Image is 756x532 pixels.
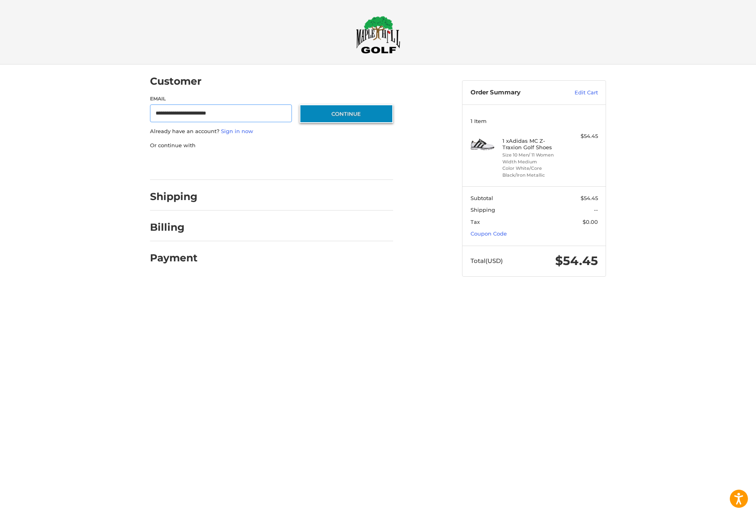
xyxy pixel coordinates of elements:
[471,89,557,97] h3: Order Summary
[150,95,292,102] label: Email
[471,219,480,225] span: Tax
[150,75,202,88] h2: Customer
[150,252,198,264] h2: Payment
[471,118,598,124] h3: 1 Item
[557,89,598,97] a: Edit Cart
[581,195,598,201] span: $54.45
[502,138,564,151] h4: 1 x Adidas MC Z-Traxion Golf Shoes
[150,127,393,136] p: Already have an account?
[356,16,400,54] img: Maple Hill Golf
[689,510,756,532] iframe: Google Customer Reviews
[502,152,564,159] li: Size 10 Men/ 11 Women
[555,253,598,268] span: $54.45
[216,157,276,172] iframe: PayPal-paylater
[502,165,564,178] li: Color White/Core Black/Iron Metallic
[150,190,198,203] h2: Shipping
[471,207,495,213] span: Shipping
[594,207,598,213] span: --
[150,221,197,234] h2: Billing
[284,157,345,172] iframe: PayPal-venmo
[566,132,598,140] div: $54.45
[300,104,393,123] button: Continue
[150,142,393,150] p: Or continue with
[471,195,493,201] span: Subtotal
[471,257,503,265] span: Total (USD)
[583,219,598,225] span: $0.00
[502,159,564,165] li: Width Medium
[148,157,208,172] iframe: PayPal-paypal
[471,230,507,237] a: Coupon Code
[221,128,253,134] a: Sign in now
